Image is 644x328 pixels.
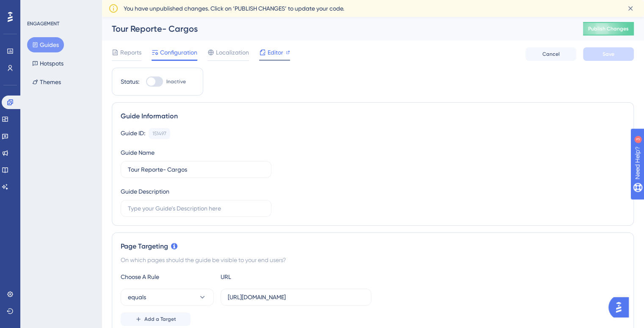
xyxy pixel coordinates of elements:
div: 3 [59,4,61,11]
span: Save [603,51,614,57]
button: equals [121,289,214,306]
div: Page Targeting [121,241,625,251]
button: Themes [27,74,66,90]
button: Cancel [525,47,576,61]
span: Add a Target [144,316,176,323]
button: Save [583,47,634,61]
div: Choose A Rule [121,272,214,282]
button: Hotspots [27,56,69,71]
div: ENGAGEMENT [27,20,59,27]
span: Localization [216,47,249,57]
input: yourwebsite.com/path [228,292,364,302]
iframe: UserGuiding AI Assistant Launcher [608,295,634,320]
div: Guide Information [121,111,625,121]
span: Publish Changes [588,25,629,32]
span: equals [128,292,146,302]
input: Type your Guide’s Description here [128,204,264,213]
span: Configuration [160,47,197,57]
span: You have unpublished changes. Click on ‘PUBLISH CHANGES’ to update your code. [124,3,344,14]
div: On which pages should the guide be visible to your end users? [121,255,625,265]
button: Add a Target [121,312,191,326]
div: Guide Description [121,186,169,197]
div: Tour Reporte- Cargos [112,23,562,35]
div: URL [221,272,314,282]
div: 151497 [152,130,166,137]
div: Status: [121,77,139,87]
span: Reports [120,47,141,57]
button: Publish Changes [583,22,634,36]
div: Guide Name [121,148,155,158]
button: Guides [27,37,64,52]
span: Cancel [542,51,560,57]
span: Editor [268,47,283,57]
div: Guide ID: [121,128,145,139]
span: Inactive [166,78,186,85]
span: Need Help? [20,2,53,12]
input: Type your Guide’s Name here [128,165,264,174]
